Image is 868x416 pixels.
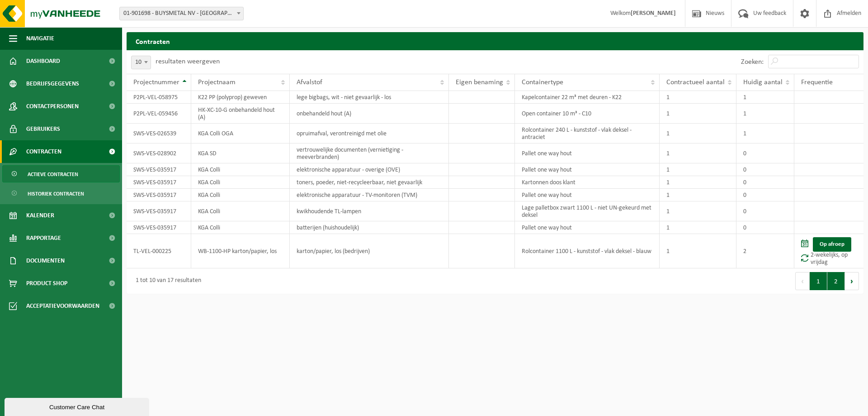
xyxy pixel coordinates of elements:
[660,91,736,104] td: 1
[741,58,764,66] label: Zoeken:
[290,201,449,221] td: kwikhoudende TL-lampen
[813,237,851,252] a: Op afroep
[515,163,660,176] td: Pallet one way hout
[456,79,503,86] span: Eigen benaming
[827,272,845,290] button: 2
[119,7,244,20] span: 01-901698 - BUYSMETAL NV - HARELBEKE
[515,143,660,163] td: Pallet one way hout
[736,104,794,124] td: 1
[810,272,827,290] button: 1
[290,104,449,124] td: onbehandeld hout (A)
[191,201,290,221] td: KGA Colli
[297,79,322,86] span: Afvalstof
[515,91,660,104] td: Kapelcontainer 22 m³ met deuren - K22
[736,124,794,143] td: 1
[26,118,60,140] span: Gebruikers
[660,221,736,234] td: 1
[631,10,676,17] strong: [PERSON_NAME]
[26,204,54,227] span: Kalender
[660,201,736,221] td: 1
[26,227,61,249] span: Rapportage
[290,221,449,234] td: batterijen (huishoudelijk)
[131,273,201,289] div: 1 tot 10 van 17 resultaten
[127,176,191,189] td: SWS-VES-035917
[2,185,120,202] a: Historiek contracten
[191,91,290,104] td: K22 PP (polyprop) geweven
[515,124,660,143] td: Rolcontainer 240 L - kunststof - vlak deksel - antraciet
[26,50,60,72] span: Dashboard
[26,272,67,295] span: Product Shop
[26,295,99,317] span: Acceptatievoorwaarden
[127,91,191,104] td: P2PL-VEL-058975
[736,176,794,189] td: 0
[743,79,783,86] span: Huidig aantal
[666,79,725,86] span: Contractueel aantal
[660,143,736,163] td: 1
[127,234,191,268] td: TL-VEL-000225
[845,272,859,290] button: Next
[290,143,449,163] td: vertrouwelijke documenten (vernietiging - meeverbranden)
[191,143,290,163] td: KGA SD
[191,163,290,176] td: KGA Colli
[127,143,191,163] td: SWS-VES-028902
[191,234,290,268] td: WB-1100-HP karton/papier, los
[290,163,449,176] td: elektronische apparatuur - overige (OVE)
[26,72,79,95] span: Bedrijfsgegevens
[660,104,736,124] td: 1
[26,95,79,118] span: Contactpersonen
[290,176,449,189] td: toners, poeder, niet-recycleerbaar, niet gevaarlijk
[26,140,61,163] span: Contracten
[127,201,191,221] td: SWS-VES-035917
[660,124,736,143] td: 1
[2,165,120,182] a: Actieve contracten
[795,272,810,290] button: Previous
[290,189,449,201] td: elektronische apparatuur - TV-monitoren (TVM)
[736,163,794,176] td: 0
[127,163,191,176] td: SWS-VES-035917
[127,32,863,50] h2: Contracten
[660,234,736,268] td: 1
[5,396,151,416] iframe: chat widget
[290,234,449,268] td: karton/papier, los (bedrijven)
[131,56,151,69] span: 10
[191,176,290,189] td: KGA Colli
[28,166,78,183] span: Actieve contracten
[191,221,290,234] td: KGA Colli
[127,189,191,201] td: SWS-VES-035917
[127,104,191,124] td: P2PL-VEL-059456
[736,221,794,234] td: 0
[515,234,660,268] td: Rolcontainer 1100 L - kunststof - vlak deksel - blauw
[198,79,236,86] span: Projectnaam
[660,163,736,176] td: 1
[736,234,794,268] td: 2
[515,189,660,201] td: Pallet one way hout
[515,176,660,189] td: Kartonnen doos klant
[132,56,151,69] span: 10
[515,104,660,124] td: Open container 10 m³ - C10
[133,79,179,86] span: Projectnummer
[660,176,736,189] td: 1
[127,221,191,234] td: SWS-VES-035917
[191,104,290,124] td: HK-XC-10-G onbehandeld hout (A)
[26,249,65,272] span: Documenten
[660,189,736,201] td: 1
[736,143,794,163] td: 0
[191,124,290,143] td: KGA Colli OGA
[522,79,563,86] span: Containertype
[290,91,449,104] td: lege bigbags, wit - niet gevaarlijk - los
[28,185,84,202] span: Historiek contracten
[515,221,660,234] td: Pallet one way hout
[801,79,833,86] span: Frequentie
[794,234,863,268] td: 2-wekelijks, op vrijdag
[156,58,220,65] label: resultaten weergeven
[736,201,794,221] td: 0
[736,189,794,201] td: 0
[736,91,794,104] td: 1
[515,201,660,221] td: Lage palletbox zwart 1100 L - niet UN-gekeurd met deksel
[290,124,449,143] td: opruimafval, verontreinigd met olie
[120,7,243,20] span: 01-901698 - BUYSMETAL NV - HARELBEKE
[127,124,191,143] td: SWS-VES-026539
[26,27,54,50] span: Navigatie
[191,189,290,201] td: KGA Colli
